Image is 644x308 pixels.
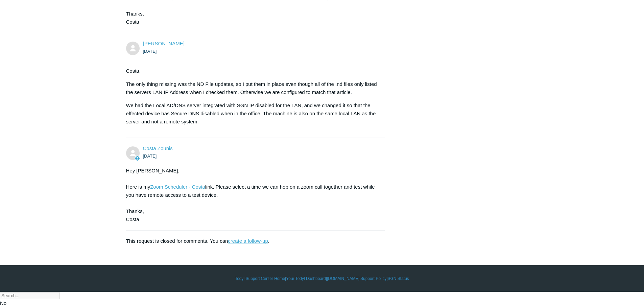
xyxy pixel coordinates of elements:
a: [PERSON_NAME] [143,41,185,46]
time: 07/17/2025, 09:37 [143,49,157,54]
p: We had the Local AD/DNS server integrated with SGN IP disabled for the LAN, and we changed it so ... [126,101,378,126]
a: [DOMAIN_NAME] [327,276,359,282]
a: Support Policy [360,276,386,282]
a: Your Todyl Dashboard [286,276,326,282]
span: Matt Cholin [143,41,185,46]
p: The only thing missing was the ND File updates, so I put them in place even though all of the .nd... [126,80,378,96]
div: | | | | [126,276,518,282]
time: 07/17/2025, 16:46 [143,153,157,159]
a: SGN Status [388,276,409,282]
a: Costa Zounis [143,145,173,151]
div: Hey [PERSON_NAME], Here is my link. Please select a time we can hop on a zoom call together and t... [126,167,378,223]
a: Todyl Support Center Home [235,276,285,282]
p: Costa, [126,67,378,75]
a: Zoom Scheduler - Costa [150,184,205,190]
div: This request is closed for comments. You can . [126,231,385,245]
a: create a follow-up [228,238,268,244]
